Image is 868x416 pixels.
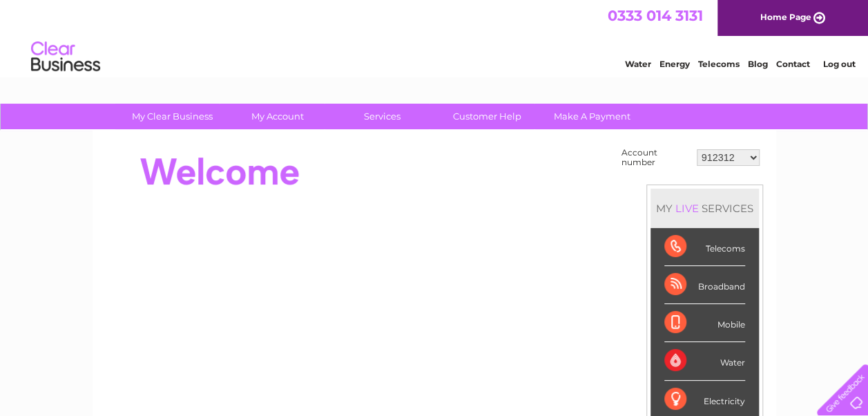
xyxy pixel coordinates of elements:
img: logo.png [30,36,101,78]
div: Mobile [664,304,745,342]
div: Broadband [664,266,745,304]
div: MY SERVICES [650,189,759,228]
a: My Account [220,104,334,129]
a: Blog [748,59,768,69]
div: LIVE [673,202,702,215]
a: My Clear Business [115,104,229,129]
div: Clear Business is a trading name of Verastar Limited (registered in [GEOGRAPHIC_DATA] No. 3667643... [108,8,761,67]
div: Water [664,342,745,380]
td: Account number [618,144,693,171]
a: Contact [776,59,810,69]
a: Services [325,104,439,129]
a: Telecoms [698,59,740,69]
a: Log out [822,59,855,69]
div: Telecoms [664,228,745,266]
a: Make A Payment [535,104,649,129]
a: Water [625,59,651,69]
a: Customer Help [430,104,544,129]
a: Energy [659,59,690,69]
a: 0333 014 3131 [608,7,703,24]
